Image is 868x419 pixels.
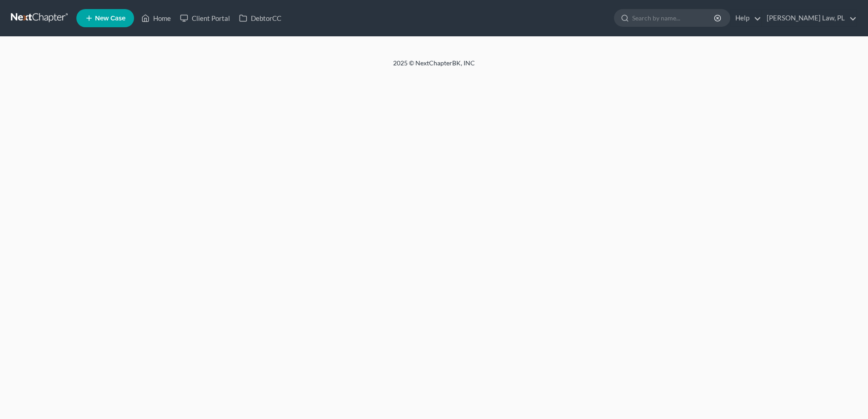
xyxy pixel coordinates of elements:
a: Client Portal [175,10,234,26]
a: [PERSON_NAME] Law, PL [762,10,857,26]
div: 2025 © NextChapterBK, INC [175,59,693,75]
a: Help [731,10,761,26]
a: Home [137,10,175,26]
a: DebtorCC [234,10,286,26]
span: New Case [95,15,125,22]
input: Search by name... [632,10,715,26]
